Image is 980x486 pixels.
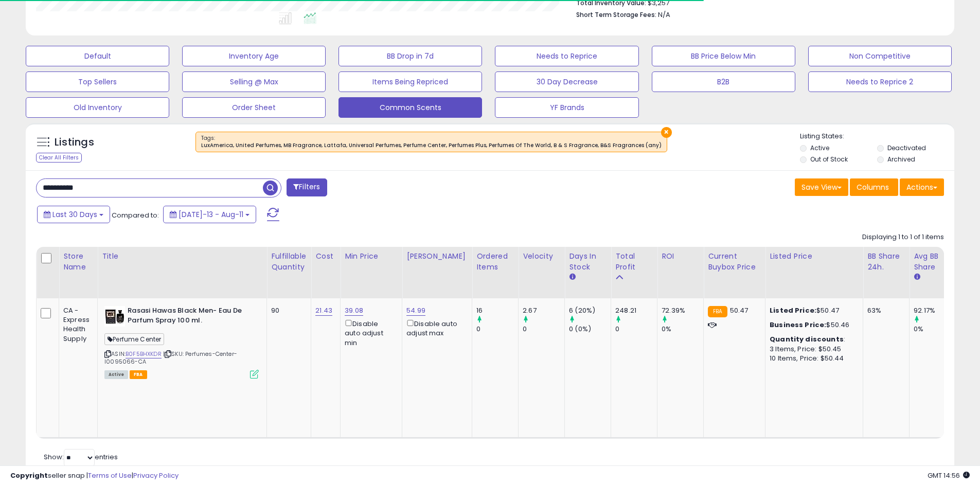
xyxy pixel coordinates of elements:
[104,333,164,345] span: Perfume Center
[662,251,699,262] div: ROI
[770,320,826,330] b: Business Price:
[887,155,915,164] label: Archived
[857,182,889,192] span: Columns
[661,127,672,138] button: ×
[345,251,398,262] div: Min Price
[914,273,920,282] small: Avg BB Share.
[862,232,944,242] div: Displaying 1 to 1 of 1 items
[476,306,518,315] div: 16
[652,71,795,92] button: B2B
[406,318,464,338] div: Disable auto adjust max
[808,46,952,66] button: Non Competitive
[867,306,901,315] div: 63%
[37,206,110,223] button: Last 30 Days
[128,306,253,328] b: Rasasi Hawas Black Men- Eau De Parfum Spray 100 ml.
[652,46,795,66] button: BB Price Below Min
[88,471,132,480] a: Terms of Use
[10,471,48,480] strong: Copyright
[770,305,816,315] b: Listed Price:
[495,46,638,66] button: Needs to Reprice
[182,46,326,66] button: Inventory Age
[576,10,656,19] b: Short Term Storage Fees:
[26,71,169,92] button: Top Sellers
[179,209,243,220] span: [DATE]-13 - Aug-11
[55,135,94,150] h5: Listings
[770,251,859,262] div: Listed Price
[615,325,657,334] div: 0
[770,320,855,330] div: $50.46
[658,10,670,20] span: N/A
[770,306,855,315] div: $50.47
[26,97,169,118] button: Old Inventory
[271,306,303,315] div: 90
[569,306,611,315] div: 6 (20%)
[770,345,855,354] div: 3 Items, Price: $50.45
[182,71,326,92] button: Selling @ Max
[662,325,703,334] div: 0%
[569,251,607,273] div: Days In Stock
[708,306,727,317] small: FBA
[810,143,829,152] label: Active
[287,178,327,196] button: Filters
[495,97,638,118] button: YF Brands
[523,325,564,334] div: 0
[345,318,394,348] div: Disable auto adjust min
[315,305,332,316] a: 21.43
[201,142,662,149] div: LuxAmerica, United Perfumes, MB Fragrance, Lattafa, Universal Perfumes, Perfume Center, Perfumes ...
[476,325,518,334] div: 0
[182,97,326,118] button: Order Sheet
[914,325,955,334] div: 0%
[63,251,93,273] div: Store Name
[126,350,162,358] a: B0F5BHXKDR
[338,71,482,92] button: Items Being Repriced
[730,305,749,315] span: 50.47
[315,251,336,262] div: Cost
[867,251,905,273] div: BB Share 24h.
[928,471,970,480] span: 2025-09-12 14:56 GMT
[104,306,125,327] img: 41GzBhjoMiL._SL40_.jpg
[104,350,237,365] span: | SKU: Perfumes-Center-I0095066-CA
[26,46,169,66] button: Default
[104,370,128,379] span: All listings currently available for purchase on Amazon
[795,178,848,196] button: Save View
[914,251,951,273] div: Avg BB Share
[770,334,844,344] b: Quantity discounts
[201,134,662,150] span: Tags :
[569,325,611,334] div: 0 (0%)
[102,251,262,262] div: Title
[338,46,482,66] button: BB Drop in 7d
[523,251,560,262] div: Velocity
[800,132,954,141] p: Listing States:
[10,471,179,481] div: seller snap | |
[615,251,653,273] div: Total Profit
[770,335,855,344] div: :
[850,178,898,196] button: Columns
[44,452,118,462] span: Show: entries
[271,251,307,273] div: Fulfillable Quantity
[662,306,703,315] div: 72.39%
[887,143,926,152] label: Deactivated
[104,306,259,377] div: ASIN:
[708,251,761,273] div: Current Buybox Price
[476,251,514,273] div: Ordered Items
[133,471,179,480] a: Privacy Policy
[569,273,575,282] small: Days In Stock.
[808,71,952,92] button: Needs to Reprice 2
[523,306,564,315] div: 2.67
[810,155,848,164] label: Out of Stock
[338,97,482,118] button: Common Scents
[52,209,97,220] span: Last 30 Days
[112,210,159,220] span: Compared to:
[900,178,944,196] button: Actions
[345,305,363,316] a: 39.08
[770,354,855,363] div: 10 Items, Price: $50.44
[36,153,82,163] div: Clear All Filters
[163,206,256,223] button: [DATE]-13 - Aug-11
[406,305,425,316] a: 54.99
[63,306,90,344] div: CA - Express Health Supply
[914,306,955,315] div: 92.17%
[615,306,657,315] div: 248.21
[130,370,147,379] span: FBA
[495,71,638,92] button: 30 Day Decrease
[406,251,468,262] div: [PERSON_NAME]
